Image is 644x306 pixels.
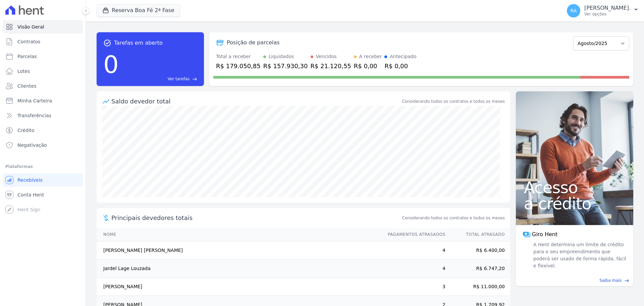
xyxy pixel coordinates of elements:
[17,177,43,183] span: Recebíveis
[3,64,83,78] a: Lotes
[5,163,80,171] div: Plataformas
[111,213,401,222] span: Principais devedores totais
[103,39,111,47] span: task_alt
[17,83,36,89] span: Clientes
[311,61,351,71] div: R$ 21.120,55
[624,278,629,283] span: east
[114,39,163,47] span: Tarefas em aberto
[3,35,83,48] a: Contratos
[17,53,37,60] span: Parcelas
[384,61,416,71] div: R$ 0,00
[599,277,622,283] span: Saiba mais
[17,68,30,75] span: Lotes
[446,228,510,242] th: Total Atrasado
[17,112,51,119] span: Transferências
[316,53,337,60] div: Vencidos
[168,76,190,82] span: Ver tarefas
[532,241,627,269] span: A Hent determina um limite de crédito para o seu empreendimento que poderá ser usado de forma ráp...
[3,124,83,137] a: Crédito
[216,53,261,60] div: Total a receber
[97,278,381,296] td: [PERSON_NAME]
[17,24,44,30] span: Visão Geral
[584,5,631,11] p: [PERSON_NAME].
[3,109,83,122] a: Transferências
[381,228,446,242] th: Pagamentos Atrasados
[103,47,119,82] div: 0
[3,138,83,152] a: Negativação
[390,53,416,60] div: Antecipado
[446,260,510,278] td: R$ 6.747,20
[97,260,381,278] td: Jardel Lage Louzada
[402,215,505,221] span: Considerando todos os contratos e todos os meses
[524,179,625,195] span: Acesso
[17,142,47,148] span: Negativação
[227,39,280,47] div: Posição de parcelas
[97,4,180,17] button: Reserva Boa Fé 2ª Fase
[381,260,446,278] td: 4
[3,94,83,107] a: Minha Carteira
[532,230,557,238] span: Giro Hent
[97,242,381,260] td: [PERSON_NAME] [PERSON_NAME]
[263,61,308,71] div: R$ 157.930,30
[216,61,261,71] div: R$ 179.050,85
[446,242,510,260] td: R$ 6.400,00
[17,191,44,198] span: Conta Hent
[584,11,631,17] p: Ver opções
[446,278,510,296] td: R$ 11.000,00
[571,8,577,13] span: RA
[524,195,625,212] span: a crédito
[3,173,83,187] a: Recebíveis
[3,20,83,34] a: Visão Geral
[17,127,35,134] span: Crédito
[3,188,83,202] a: Conta Hent
[402,98,505,104] div: Considerando todos os contratos e todos os meses
[17,97,52,104] span: Minha Carteira
[359,53,382,60] div: A receber
[3,79,83,93] a: Clientes
[381,278,446,296] td: 3
[561,1,644,20] button: RA [PERSON_NAME]. Ver opções
[520,277,629,283] a: Saiba mais east
[192,77,197,82] span: east
[381,242,446,260] td: 4
[121,76,197,82] a: Ver tarefas east
[111,97,401,106] div: Saldo devedor total
[354,61,382,71] div: R$ 0,00
[3,50,83,63] a: Parcelas
[17,38,40,45] span: Contratos
[97,228,381,242] th: Nome
[269,53,294,60] div: Liquidados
